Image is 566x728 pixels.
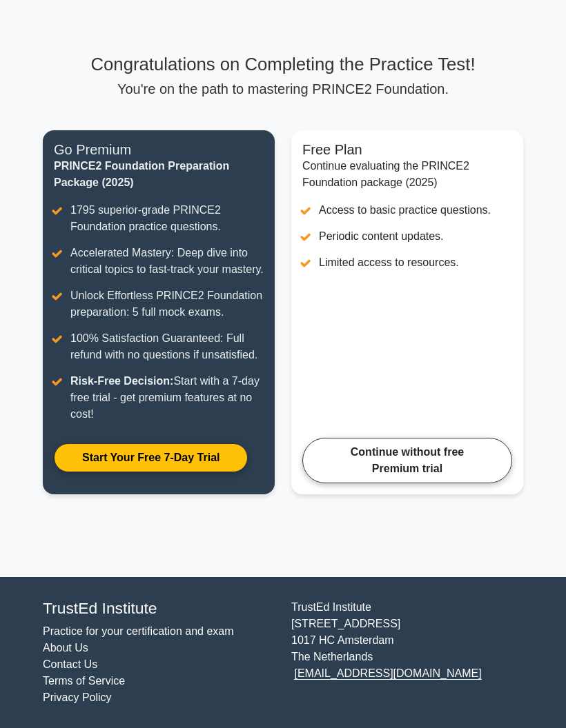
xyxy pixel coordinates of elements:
div: TrustEd Institute [STREET_ADDRESS] 1017 HC Amsterdam The Netherlands [283,599,531,706]
p: You're on the path to mastering PRINCE2 Foundation. [43,81,523,97]
a: Continue without free Premium trial [302,438,512,483]
a: About Us [43,642,88,654]
a: Practice for your certification and exam [43,625,234,637]
a: Privacy Policy [43,691,112,703]
h3: Congratulations on Completing the Practice Test! [43,54,523,75]
a: Contact Us [43,658,97,670]
a: Start Your Free 7-Day Trial [54,443,248,472]
a: Terms of Service [43,675,125,687]
h4: TrustEd Institute [43,599,275,618]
